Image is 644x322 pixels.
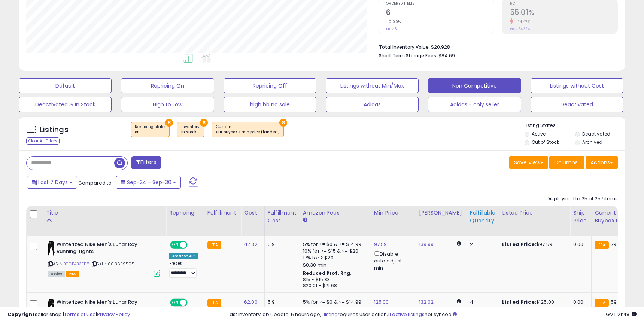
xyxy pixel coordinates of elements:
[595,241,608,249] small: FBA
[582,139,602,145] label: Archived
[573,209,588,225] div: Ship Price
[7,311,130,318] div: seller snap | |
[48,271,65,277] span: All listings currently available for purchase on Amazon
[606,311,637,318] span: 2025-10-8 21:48 GMT
[428,78,521,93] button: Non Competitive
[200,119,208,127] button: ×
[611,298,624,306] span: 59.99
[502,241,536,248] b: Listed Price:
[374,209,413,217] div: Min Price
[386,19,401,25] small: 0.00%
[510,2,617,6] span: ROI
[91,261,134,267] span: | SKU: 1068659595
[532,139,559,145] label: Out of Stock
[386,27,397,31] small: Prev: 6
[135,124,165,135] span: Repricing state :
[48,241,55,256] img: 21n+wrnh9dL._SL40_.jpg
[303,248,365,255] div: 10% for >= $15 & <= $20
[595,209,633,225] div: Current Buybox Price
[127,179,171,186] span: Sep-24 - Sep-30
[419,241,434,248] a: 139.99
[171,242,180,248] span: ON
[171,300,180,306] span: ON
[216,130,280,135] div: cur buybox < min price (landed)
[531,78,623,93] button: Listings without Cost
[303,277,365,283] div: $15 - $15.83
[470,241,493,248] div: 2
[279,119,287,127] button: ×
[207,209,238,217] div: Fulfillment
[554,159,578,166] span: Columns
[207,241,221,249] small: FBA
[374,241,387,248] a: 97.59
[268,241,294,248] div: 5.9
[374,298,389,306] a: 125.00
[321,311,338,318] a: 1 listing
[303,262,365,268] div: $0.30 min
[470,209,496,225] div: Fulfillable Quantity
[48,241,160,276] div: ASIN:
[379,52,437,59] b: Short Term Storage Fees:
[97,311,130,318] a: Privacy Policy
[502,209,567,217] div: Listed Price
[228,311,637,318] div: Last InventoryLab Update: 5 hours ago, requires user action, not synced.
[326,78,419,93] button: Listings without Min/Max
[244,298,258,306] a: 62.00
[303,255,365,261] div: 17% for > $20
[525,122,625,129] p: Listing States:
[7,311,35,318] strong: Copyright
[216,124,280,135] span: Custom:
[326,97,419,112] button: Adidas
[379,44,430,50] b: Total Inventory Value:
[169,261,198,278] div: Preset:
[532,131,546,137] label: Active
[244,209,261,217] div: Cost
[40,125,69,135] h5: Listings
[303,241,365,248] div: 5% for >= $0 & <= $14.99
[547,195,618,203] div: Displaying 1 to 25 of 257 items
[165,119,173,127] button: ×
[510,8,617,18] h2: 55.01%
[57,299,148,315] b: Winterized Nike Men's Lunar Ray Running Tights
[428,97,521,112] button: Adidas - only seller
[64,311,96,318] a: Terms of Use
[46,209,163,217] div: Title
[19,78,112,93] button: Default
[186,242,198,248] span: OFF
[388,311,425,318] a: 11 active listings
[379,42,612,51] li: $20,928
[66,271,79,277] span: FBA
[169,209,201,217] div: Repricing
[268,299,294,306] div: 5.9
[224,78,316,93] button: Repricing Off
[303,209,368,217] div: Amazon Fees
[502,299,564,306] div: $125.00
[121,97,214,112] button: High to Low
[38,179,68,186] span: Last 7 Days
[181,130,200,135] div: in stock
[303,217,307,224] small: Amazon Fees.
[303,283,365,289] div: $20.01 - $21.68
[438,52,455,59] span: $84.69
[244,241,258,248] a: 47.32
[586,156,618,169] button: Actions
[169,253,198,259] div: Amazon AI *
[135,130,165,135] div: on
[573,241,586,248] div: 0.00
[502,298,536,306] b: Listed Price:
[386,2,493,6] span: Ordered Items
[374,250,410,271] div: Disable auto adjust min
[470,299,493,306] div: 4
[510,27,530,31] small: Prev: 64.32%
[573,299,586,306] div: 0.00
[26,137,60,145] div: Clear All Filters
[27,176,77,189] button: Last 7 Days
[121,78,214,93] button: Repricing On
[582,131,610,137] label: Deactivated
[419,298,434,306] a: 132.02
[57,241,148,257] b: Winterized Nike Men's Lunar Ray Running Tights
[595,299,608,307] small: FBA
[48,299,55,314] img: 21n+wrnh9dL._SL40_.jpg
[303,299,365,306] div: 5% for >= $0 & <= $14.99
[268,209,297,225] div: Fulfillment Cost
